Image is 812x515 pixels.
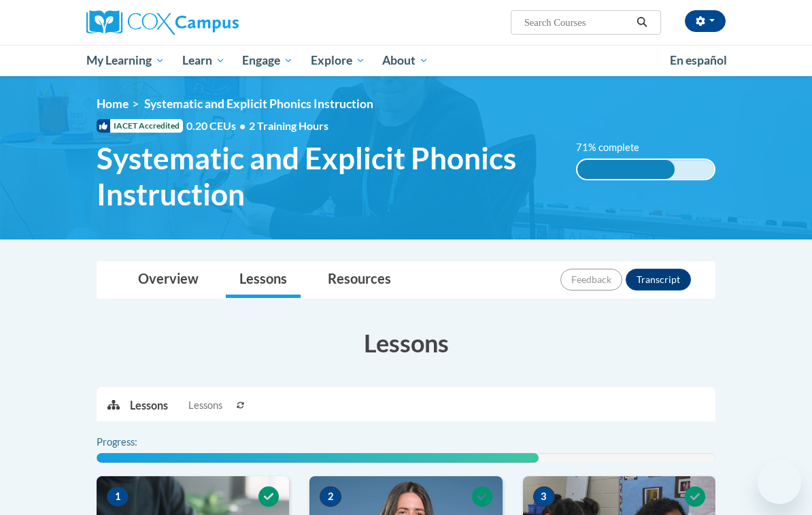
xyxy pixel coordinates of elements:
[233,45,302,76] a: Engage
[249,119,328,132] span: 2 Training Hours
[144,97,373,111] span: Systematic and Explicit Phonics Instruction
[382,52,428,69] span: About
[97,326,715,360] h3: Lessons
[239,119,246,132] span: •
[314,262,405,298] a: Resources
[685,10,726,32] button: Account Settings
[661,46,736,75] a: En español
[182,52,225,69] span: Learn
[130,398,168,413] p: Lessons
[186,118,249,133] span: 0.20 CEUs
[670,53,727,67] span: En español
[242,52,293,69] span: Engage
[97,119,183,133] span: IACET Accredited
[107,486,129,507] span: 1
[173,45,234,76] a: Learn
[226,262,301,298] a: Lessons
[632,14,652,31] button: Search
[76,45,736,76] div: Main menu
[188,398,222,413] span: Lessons
[97,97,129,111] a: Home
[124,262,212,298] a: Overview
[86,52,165,69] span: My Learning
[78,45,173,76] a: My Learning
[560,269,622,290] button: Feedback
[97,140,556,212] span: Systematic and Explicit Phonics Instruction
[86,10,286,35] a: Cox Campus
[320,486,341,507] span: 2
[311,52,365,69] span: Explore
[97,435,175,450] label: Progress:
[302,45,374,76] a: Explore
[626,269,691,290] button: Transcript
[533,486,555,507] span: 3
[86,10,239,35] img: Cox Campus
[576,140,654,155] label: 71% complete
[577,160,675,179] div: 71% complete
[758,461,801,504] iframe: Button to launch messaging window
[374,45,438,76] a: About
[523,14,632,31] input: Search Courses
